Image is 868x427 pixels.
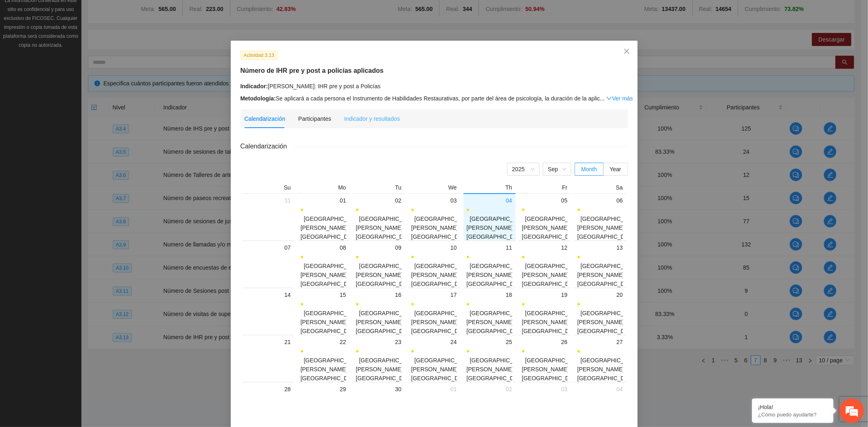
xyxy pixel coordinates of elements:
td: 2025-09-08 [296,240,351,288]
span: [GEOGRAPHIC_DATA][PERSON_NAME], [GEOGRAPHIC_DATA] [356,310,419,334]
div: Indicador y resultados [344,114,400,123]
div: 02 [356,196,402,205]
span: [GEOGRAPHIC_DATA][PERSON_NAME], [GEOGRAPHIC_DATA] [411,310,474,334]
div: 01 [411,384,457,394]
div: 04 [577,384,623,394]
div: 10 [411,243,457,253]
div: 24 [411,337,457,347]
span: [GEOGRAPHIC_DATA][PERSON_NAME], [GEOGRAPHIC_DATA] [411,357,474,381]
a: Expand [606,95,633,102]
span: 2025 [512,163,535,175]
div: 25 [467,337,512,347]
div: 13 [577,243,623,253]
strong: Indicador: [241,83,268,89]
span: [GEOGRAPHIC_DATA][PERSON_NAME], [GEOGRAPHIC_DATA] [411,263,474,287]
td: 2025-09-26 [517,335,573,382]
span: [GEOGRAPHIC_DATA][PERSON_NAME], [GEOGRAPHIC_DATA] [467,357,529,381]
textarea: Escriba su mensaje y pulse “Intro” [4,222,155,251]
div: ¡Hola! [758,404,827,410]
th: Th [462,184,517,193]
strong: Metodología: [241,95,276,102]
span: [GEOGRAPHIC_DATA][PERSON_NAME], [GEOGRAPHIC_DATA] [356,263,419,287]
td: 2025-09-06 [573,193,628,240]
span: [GEOGRAPHIC_DATA][PERSON_NAME], [GEOGRAPHIC_DATA] [467,216,529,240]
span: [GEOGRAPHIC_DATA][PERSON_NAME], [GEOGRAPHIC_DATA] [577,263,640,287]
div: 16 [356,290,402,300]
td: 2025-09-14 [241,288,296,335]
div: Minimizar ventana de chat en vivo [133,4,153,24]
span: [GEOGRAPHIC_DATA][PERSON_NAME], [GEOGRAPHIC_DATA] [577,216,640,240]
td: 2025-09-27 [573,335,628,382]
td: 2025-09-18 [462,288,517,335]
span: ... [600,95,605,102]
td: 2025-09-15 [296,288,351,335]
div: 19 [522,290,568,300]
span: [GEOGRAPHIC_DATA][PERSON_NAME], [GEOGRAPHIC_DATA] [467,263,529,287]
div: 15 [301,290,346,300]
td: 2025-09-22 [296,335,351,382]
td: 2025-09-16 [351,288,407,335]
div: 30 [356,384,402,394]
div: 07 [245,243,291,253]
td: 2025-09-24 [407,335,462,382]
td: 2025-09-09 [351,240,407,288]
div: Chatee con nosotros ahora [42,41,137,52]
div: 08 [301,243,346,253]
th: Fr [517,184,573,193]
span: [GEOGRAPHIC_DATA][PERSON_NAME], [GEOGRAPHIC_DATA] [301,310,363,334]
div: Se aplicará a cada persona el Instrumento de Habilidades Restaurativas, por parte del área de psi... [241,94,628,103]
th: We [407,184,462,193]
td: 2025-09-05 [517,193,573,240]
div: 04 [467,196,512,205]
span: [GEOGRAPHIC_DATA][PERSON_NAME], [GEOGRAPHIC_DATA] [411,216,474,240]
div: [PERSON_NAME]: IHR pre y post a Policías [241,82,628,91]
span: Sep [548,163,566,175]
span: [GEOGRAPHIC_DATA][PERSON_NAME], [GEOGRAPHIC_DATA] [522,263,585,287]
td: 2025-08-31 [241,193,296,240]
td: 2025-09-03 [407,193,462,240]
span: down [606,96,612,101]
span: [GEOGRAPHIC_DATA][PERSON_NAME], [GEOGRAPHIC_DATA] [522,310,585,334]
div: 11 [467,243,512,253]
span: [GEOGRAPHIC_DATA][PERSON_NAME], [GEOGRAPHIC_DATA] [577,357,640,381]
span: [GEOGRAPHIC_DATA][PERSON_NAME], [GEOGRAPHIC_DATA] [522,357,585,381]
td: 2025-09-07 [241,240,296,288]
span: Estamos en línea. [47,109,112,191]
div: 09 [356,243,402,253]
div: 22 [301,337,346,347]
span: [GEOGRAPHIC_DATA][PERSON_NAME], [GEOGRAPHIC_DATA] [577,310,640,334]
div: 17 [411,290,457,300]
div: 02 [467,384,512,394]
p: ¿Cómo puedo ayudarte? [758,412,827,418]
span: Month [581,166,597,172]
span: Calendarización [241,141,294,151]
div: 12 [522,243,568,253]
td: 2025-09-19 [517,288,573,335]
td: 2025-09-17 [407,288,462,335]
div: 26 [522,337,568,347]
td: 2025-09-10 [407,240,462,288]
span: close [623,48,630,54]
div: Calendarización [245,114,285,123]
td: 2025-09-01 [296,193,351,240]
span: Actividad 3.13 [241,51,278,60]
div: Participantes [298,114,331,123]
div: 03 [522,384,568,394]
th: Sa [573,184,628,193]
th: Tu [351,184,407,193]
span: [GEOGRAPHIC_DATA][PERSON_NAME], [GEOGRAPHIC_DATA] [301,216,363,240]
td: 2025-09-25 [462,335,517,382]
div: 18 [467,290,512,300]
span: [GEOGRAPHIC_DATA][PERSON_NAME], [GEOGRAPHIC_DATA] [301,263,363,287]
th: Mo [296,184,351,193]
span: [GEOGRAPHIC_DATA][PERSON_NAME], [GEOGRAPHIC_DATA] [356,357,419,381]
th: Su [241,184,296,193]
span: Year [610,166,621,172]
div: 28 [245,384,291,394]
div: 05 [522,196,568,205]
td: 2025-09-20 [573,288,628,335]
div: 06 [577,196,623,205]
div: 03 [411,196,457,205]
button: Close [616,41,638,63]
span: [GEOGRAPHIC_DATA][PERSON_NAME], [GEOGRAPHIC_DATA] [356,216,419,240]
